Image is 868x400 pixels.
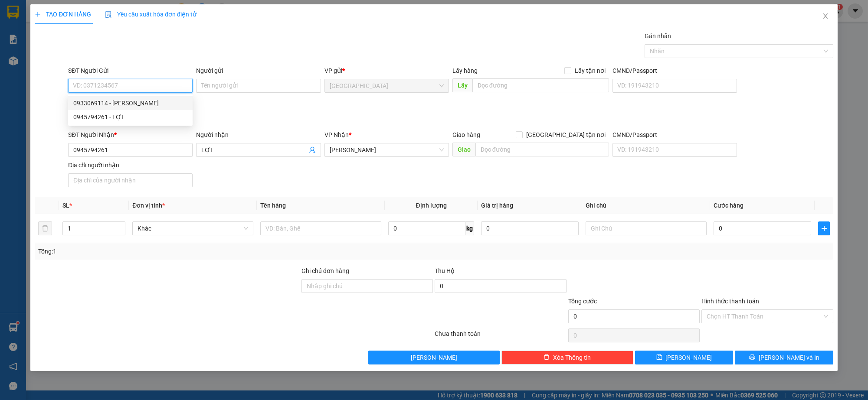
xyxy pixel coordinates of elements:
span: SL [62,202,69,209]
span: Khác [138,222,248,235]
div: Địa chỉ người nhận [68,160,193,170]
button: deleteXóa Thông tin [501,351,633,364]
span: [PERSON_NAME] [666,353,712,362]
button: delete [38,221,52,235]
th: Ghi chú [582,197,710,214]
button: [PERSON_NAME] [368,351,500,364]
span: printer [749,354,755,361]
span: [PERSON_NAME] và In [759,353,819,362]
span: VP Nhận [324,131,349,138]
img: icon [105,11,112,18]
span: plus [819,225,829,232]
span: Lấy [452,78,472,92]
input: Dọc đường [475,143,609,156]
span: Yêu cầu xuất hóa đơn điện tử [105,11,197,18]
span: Giao [452,143,475,156]
div: 0945794261 - LỢI [68,110,193,124]
button: save[PERSON_NAME] [635,351,734,364]
div: Người nhận [196,130,321,140]
span: Thu Hộ [435,267,455,274]
div: SĐT Người Nhận [68,130,193,140]
span: Cước hàng [714,202,744,209]
span: Định lượng [416,202,447,209]
label: Ghi chú đơn hàng [301,267,349,274]
div: 0933069114 - [PERSON_NAME] [73,98,187,108]
div: CMND/Passport [613,66,737,75]
span: Lấy tận nơi [571,66,609,75]
span: TẠO ĐƠN HÀNG [35,11,91,18]
span: Sài Gòn [330,79,444,92]
span: Cao Lãnh [330,143,444,156]
button: printer[PERSON_NAME] và In [735,351,833,364]
input: 0 [481,221,579,235]
span: Tên hàng [260,202,286,209]
span: Giá trị hàng [481,202,513,209]
span: close [822,13,829,20]
div: Chưa thanh toán [434,329,567,344]
span: user-add [309,146,316,153]
div: SĐT Người Gửi [68,66,193,75]
span: [GEOGRAPHIC_DATA] tận nơi [523,130,609,140]
input: Dọc đường [472,78,609,92]
label: Hình thức thanh toán [701,298,759,305]
input: Ghi chú đơn hàng [301,279,433,293]
label: Gán nhãn [645,33,671,39]
div: VP gửi [324,66,449,75]
div: CMND/Passport [613,130,737,140]
div: 0933069114 - VÕ VĂN HÙNG [68,96,193,110]
div: Người gửi [196,66,321,75]
span: Đơn vị tính [132,202,165,209]
span: plus [35,11,41,17]
span: Lấy hàng [452,67,478,74]
div: Tổng: 1 [38,247,335,256]
span: Giao hàng [452,131,480,138]
input: Ghi Chú [586,221,707,235]
button: plus [818,221,829,235]
span: Xóa Thông tin [553,353,591,362]
span: save [656,354,662,361]
div: 0945794261 - LỢI [73,112,187,122]
span: kg [465,221,474,235]
input: VD: Bàn, Ghế [260,221,381,235]
span: [PERSON_NAME] [411,353,457,362]
span: delete [544,354,550,361]
button: Close [813,4,838,29]
input: Địa chỉ của người nhận [68,173,193,187]
span: Tổng cước [568,298,597,305]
